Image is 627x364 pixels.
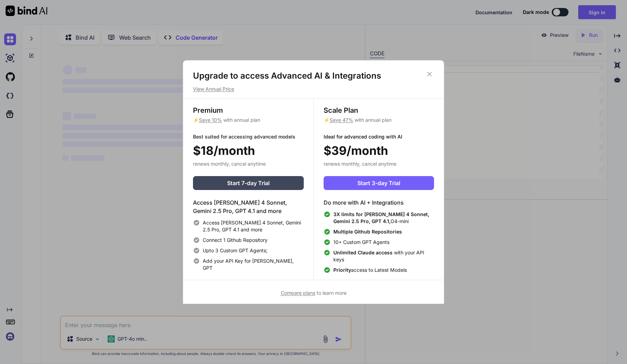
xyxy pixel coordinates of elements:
[333,267,351,273] span: Priority
[281,290,315,296] span: Compare plans
[193,142,255,159] span: $18/month
[333,211,429,224] span: 3X limits for [PERSON_NAME] 4 Sonnet, Gemini 2.5 Pro, GPT 4.1,
[227,179,270,187] span: Start 7-day Trial
[324,117,434,124] p: ⚡ with annual plan
[333,229,402,235] span: Multiple Github Repositories
[333,249,434,263] span: with your API keys
[203,237,268,244] span: Connect 1 Github Repository
[193,133,304,140] p: Best suited for accessing advanced models
[193,176,304,190] button: Start 7-day Trial
[324,133,434,140] p: Ideal for advanced coding with AI
[324,198,434,207] h4: Do more with AI + Integrations
[193,105,304,115] h3: Premium
[203,247,268,254] span: Upto 3 Custom GPT Agents;
[324,105,434,115] h3: Scale Plan
[333,239,389,246] span: 10+ Custom GPT Agents
[193,117,304,124] p: ⚡ with annual plan
[330,117,353,123] span: Save 47%
[193,86,434,93] p: View Annual Price
[203,258,304,271] span: Add your API Key for [PERSON_NAME], GPT
[324,176,434,190] button: Start 3-day Trial
[193,70,434,81] h1: Upgrade to access Advanced AI & Integrations
[333,250,394,255] span: Unlimited Claude access
[333,211,434,225] span: O4-mini
[199,117,222,123] span: Save 10%
[357,179,400,187] span: Start 3-day Trial
[324,142,388,159] span: $39/month
[324,161,396,167] span: renews monthly, cancel anytime
[281,290,347,296] span: to learn more
[203,219,304,233] span: Access [PERSON_NAME] 4 Sonnet, Gemini 2.5 Pro, GPT 4.1 and more
[333,267,407,274] span: access to Latest Models
[193,161,266,167] span: renews monthly, cancel anytime
[193,198,304,215] h4: Access [PERSON_NAME] 4 Sonnet, Gemini 2.5 Pro, GPT 4.1 and more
